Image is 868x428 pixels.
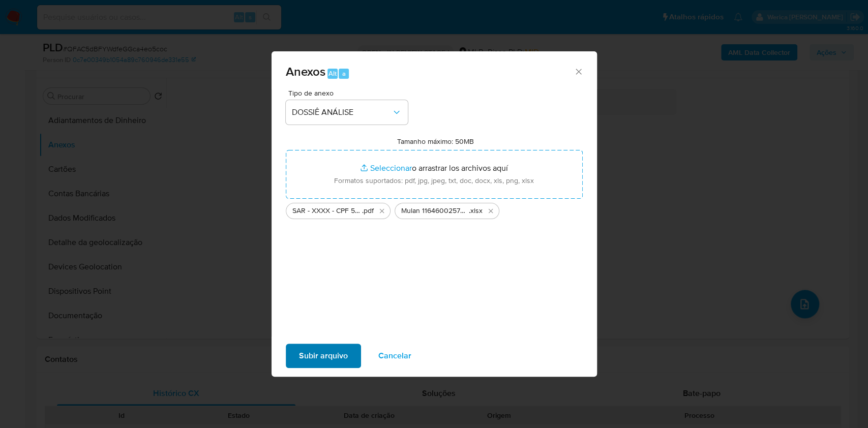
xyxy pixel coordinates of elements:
[288,89,410,97] span: Tipo de anexo
[469,206,483,216] span: .xlsx
[328,69,337,78] span: Alt
[362,206,374,216] span: .pdf
[376,205,388,217] button: Eliminar SAR - XXXX - CPF 51767041888 - NICOLY DE OLIVEIRA BARRETO.pdf
[365,344,425,368] button: Cancelar
[286,63,325,80] span: Anexos
[574,67,583,76] button: Cerrar
[397,137,474,146] label: Tamanho máximo: 50MB
[299,345,348,367] span: Subir arquivo
[292,107,392,117] span: DOSSIÊ ANÁLISE
[286,199,583,219] ul: Archivos seleccionados
[286,344,361,368] button: Subir arquivo
[286,100,408,125] button: DOSSIÊ ANÁLISE
[342,69,346,78] span: a
[378,345,411,367] span: Cancelar
[401,206,469,216] span: Mulan 1164600257_2025_09_16_08_29_46
[485,205,497,217] button: Eliminar Mulan 1164600257_2025_09_16_08_29_46.xlsx
[292,206,362,216] span: SAR - XXXX - CPF 51767041888 - [PERSON_NAME]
